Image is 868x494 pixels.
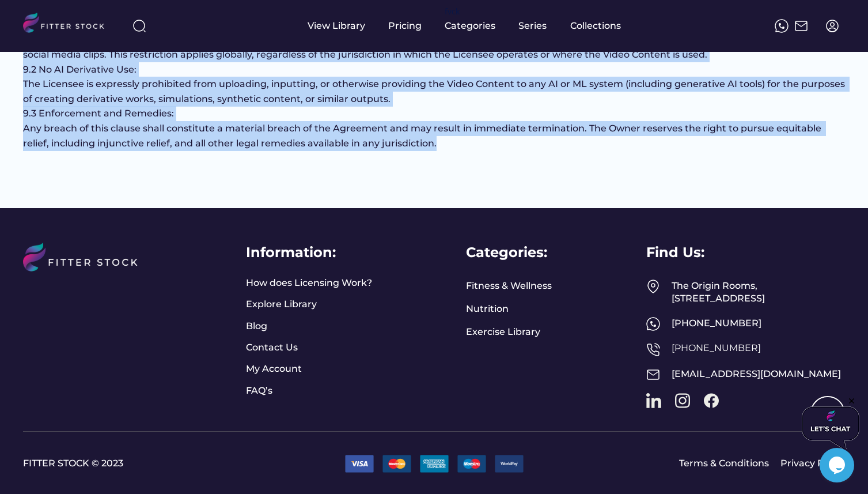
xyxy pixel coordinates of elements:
img: search-normal%203.svg [132,19,146,33]
a: [PHONE_NUMBER] [672,342,761,353]
span: The Licensee is expressly prohibited from uploading, inputting, or otherwise providing the Video ... [23,78,847,104]
img: 9.png [495,455,524,473]
a: [EMAIL_ADDRESS][DOMAIN_NAME] [672,368,841,379]
div: fvck [445,6,460,17]
a: How does Licensing Work? [246,277,372,289]
div: Collections [570,20,621,32]
img: profile-circle.svg [825,19,839,33]
a: Exercise Library [466,326,540,338]
div: Categories [445,20,495,32]
div: The Origin Rooms, [STREET_ADDRESS] [672,280,845,306]
img: 22.png [420,455,449,473]
span: 9.3 Enforcement and Remedies: [23,108,174,119]
div: Pricing [388,20,422,32]
img: Frame%2051.svg [646,368,660,382]
a: Explore Library [246,298,317,311]
a: My Account [246,363,302,375]
iframe: chat widget [820,448,856,482]
img: meteor-icons_whatsapp%20%281%29.svg [775,19,789,33]
div: [PHONE_NUMBER] [672,317,845,330]
a: Nutrition [466,303,509,315]
img: 2.png [382,455,411,473]
img: meteor-icons_whatsapp%20%281%29.svg [646,317,660,331]
img: LOGO.svg [23,13,114,36]
a: Contact Us [246,341,298,354]
img: Frame%2049.svg [646,280,660,293]
img: Frame%2050.svg [646,342,660,356]
a: FITTER STOCK © 2023 [23,457,336,470]
a: Blog [246,320,275,333]
iframe: chat widget [802,396,859,449]
span: Any breach of this clause shall constitute a material breach of the Agreement and may result in i... [23,123,824,149]
img: 1.png [345,455,374,473]
div: Series [518,20,547,32]
img: LOGO%20%281%29.svg [23,243,151,300]
div: Categories: [466,243,547,262]
a: Privacy Policy [780,457,845,470]
div: Information: [246,243,336,262]
div: View Library [308,20,365,32]
a: Fitness & Wellness [466,280,552,292]
img: Frame%2051.svg [794,19,808,33]
a: Terms & Conditions [679,457,769,470]
a: FAQ’s [246,384,275,397]
div: Find Us: [646,243,704,262]
span: 9.2 No AI Derivative Use: [23,64,137,75]
img: 3.png [457,455,486,473]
